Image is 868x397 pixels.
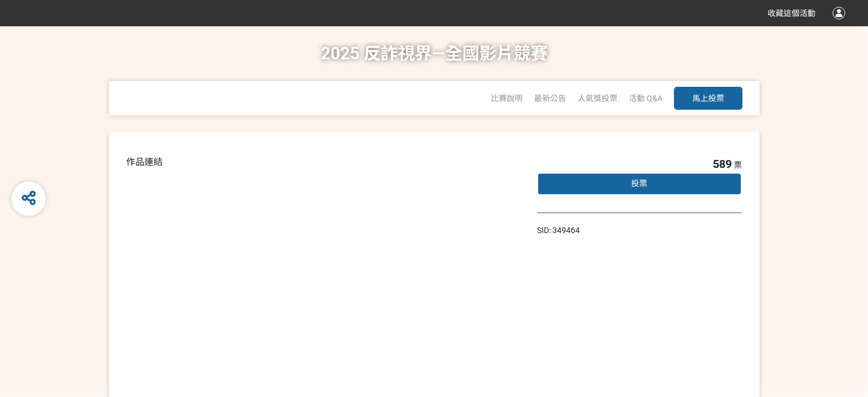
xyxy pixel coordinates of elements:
[713,157,732,171] span: 589
[674,87,742,110] button: 馬上投票
[629,94,663,103] a: 活動 Q&A
[631,179,647,188] span: 投票
[537,226,580,235] span: SID: 349464
[692,94,724,103] span: 馬上投票
[126,157,163,167] span: 作品連結
[768,9,815,18] span: 收藏這個活動
[491,94,523,103] a: 比賽說明
[734,161,742,170] span: 票
[534,94,566,103] a: 最新公告
[578,94,617,103] span: 人氣獎投票
[321,26,548,81] h1: 2025 反詐視界—全國影片競賽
